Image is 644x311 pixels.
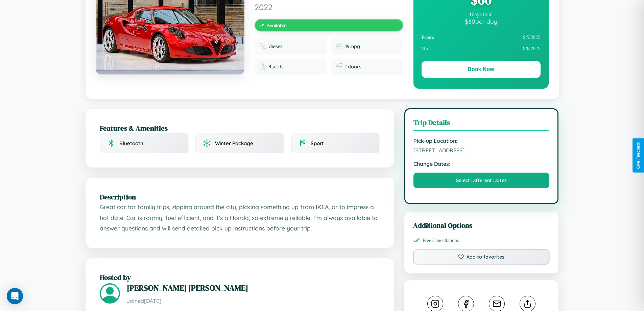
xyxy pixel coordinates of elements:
[100,192,380,202] h2: Description
[100,272,380,282] h2: Hosted by
[100,202,380,234] p: Great car for family trips, zipping around the city, picking something up from IKEA, or to impres...
[127,282,380,293] h3: [PERSON_NAME] [PERSON_NAME]
[269,64,284,70] span: 4 seats
[7,288,23,304] div: Open Intercom Messenger
[413,220,550,230] h3: Additional Options
[311,140,324,147] span: Sport
[413,249,550,265] button: Add to favorites
[255,2,403,12] span: 2022
[422,46,428,51] strong: To:
[413,137,550,144] strong: Pick-up Location:
[413,117,550,131] h3: Trip Details
[636,142,641,169] div: Give Feedback
[345,43,360,49] span: 19 mpg
[422,12,541,18] div: 1 days total
[422,61,541,78] button: Book Now
[345,64,361,70] span: 4 doors
[215,140,253,147] span: Winter Package
[413,173,550,188] button: Select Different Dates
[267,22,287,28] span: Available
[127,296,380,306] p: Joined [DATE]
[269,43,282,49] span: diesel
[336,43,342,50] img: Fuel efficiency
[413,160,550,167] strong: Change Dates:
[336,63,342,70] img: Doors
[422,35,435,40] strong: From:
[422,43,541,54] div: 9 / 6 / 2025
[259,63,266,70] img: Seats
[119,140,143,147] span: Bluetooth
[422,18,541,25] div: $ 60 per day
[100,123,380,133] h2: Features & Amenities
[423,238,459,243] span: Free Cancellations
[422,32,541,43] div: 9 / 5 / 2025
[413,147,550,154] span: [STREET_ADDRESS]
[259,43,266,50] img: Fuel type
